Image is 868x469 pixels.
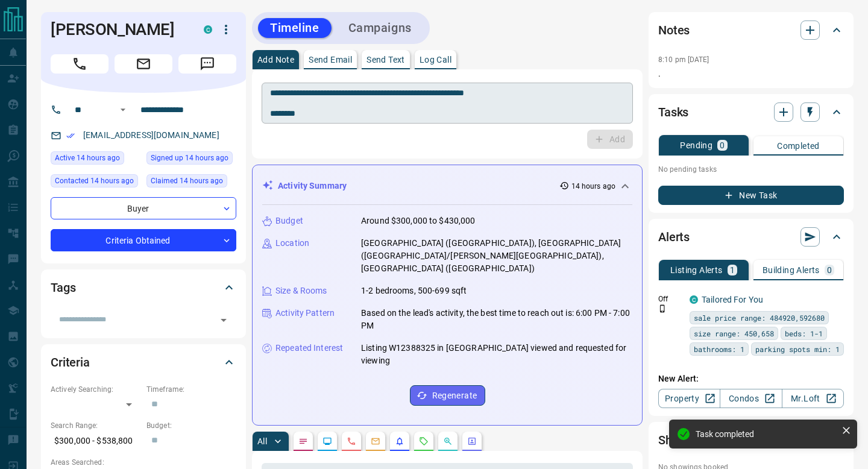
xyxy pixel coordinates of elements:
[116,102,130,117] button: Open
[146,384,236,395] p: Timeframe:
[51,457,236,468] p: Areas Searched:
[571,181,615,192] p: 14 hours ago
[51,420,140,431] p: Search Range:
[658,373,844,385] p: New Alert:
[420,55,451,64] p: Log Call
[361,285,467,297] p: 1-2 bedrooms, 500-699 sqft
[361,307,632,332] p: Based on the lead's activity, the best time to reach out is: 6:00 PM - 7:00 PM
[658,102,688,122] h2: Tasks
[51,384,140,395] p: Actively Searching:
[51,229,236,251] div: Criteria Obtained
[694,312,825,324] span: sale price range: 484920,592680
[336,18,424,38] button: Campaigns
[658,55,709,64] p: 8:10 pm [DATE]
[51,278,75,297] h2: Tags
[83,130,219,140] a: [EMAIL_ADDRESS][DOMAIN_NAME]
[763,266,820,274] p: Building Alerts
[467,436,477,446] svg: Agent Actions
[658,426,844,455] div: Showings
[366,55,405,64] p: Send Text
[658,222,844,251] div: Alerts
[51,353,90,372] h2: Criteria
[658,227,690,247] h2: Alerts
[658,160,844,178] p: No pending tasks
[51,151,140,168] div: Thu Sep 11 2025
[275,215,303,227] p: Budget
[258,18,332,38] button: Timeline
[51,197,236,219] div: Buyer
[51,348,236,377] div: Criteria
[51,54,108,74] span: Call
[278,180,347,192] p: Activity Summary
[702,295,763,304] a: Tailored For You
[670,266,723,274] p: Listing Alerts
[257,55,294,64] p: Add Note
[204,25,212,34] div: condos.ca
[371,436,380,446] svg: Emails
[51,20,186,39] h1: [PERSON_NAME]
[275,285,327,297] p: Size & Rooms
[658,294,682,304] p: Off
[658,186,844,205] button: New Task
[361,237,632,275] p: [GEOGRAPHIC_DATA] ([GEOGRAPHIC_DATA]), [GEOGRAPHIC_DATA] ([GEOGRAPHIC_DATA]/[PERSON_NAME][GEOGRAP...
[115,54,172,74] span: Email
[178,54,236,74] span: Message
[66,131,75,140] svg: Email Verified
[275,342,343,354] p: Repeated Interest
[658,430,709,450] h2: Showings
[51,431,140,451] p: $300,000 - $538,800
[658,16,844,45] div: Notes
[443,436,453,446] svg: Opportunities
[694,327,774,339] span: size range: 450,658
[696,429,837,439] div: Task completed
[785,327,823,339] span: beds: 1-1
[827,266,832,274] p: 0
[146,151,236,168] div: Thu Sep 11 2025
[730,266,735,274] p: 1
[215,312,232,329] button: Open
[275,237,309,250] p: Location
[51,273,236,302] div: Tags
[395,436,404,446] svg: Listing Alerts
[680,141,712,150] p: Pending
[690,295,698,304] div: condos.ca
[262,175,632,197] div: Activity Summary14 hours ago
[275,307,335,319] p: Activity Pattern
[55,152,120,164] span: Active 14 hours ago
[658,68,844,80] p: .
[146,420,236,431] p: Budget:
[55,175,134,187] span: Contacted 14 hours ago
[151,152,228,164] span: Signed up 14 hours ago
[419,436,429,446] svg: Requests
[151,175,223,187] span: Claimed 14 hours ago
[658,20,690,40] h2: Notes
[755,343,840,355] span: parking spots min: 1
[361,215,476,227] p: Around $300,000 to $430,000
[298,436,308,446] svg: Notes
[658,389,720,408] a: Property
[146,174,236,191] div: Thu Sep 11 2025
[257,437,267,445] p: All
[309,55,352,64] p: Send Email
[347,436,356,446] svg: Calls
[777,142,820,150] p: Completed
[658,98,844,127] div: Tasks
[720,141,725,150] p: 0
[694,343,744,355] span: bathrooms: 1
[658,304,667,313] svg: Push Notification Only
[51,174,140,191] div: Thu Sep 11 2025
[410,385,485,406] button: Regenerate
[361,342,632,367] p: Listing W12388325 in [GEOGRAPHIC_DATA] viewed and requested for viewing
[322,436,332,446] svg: Lead Browsing Activity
